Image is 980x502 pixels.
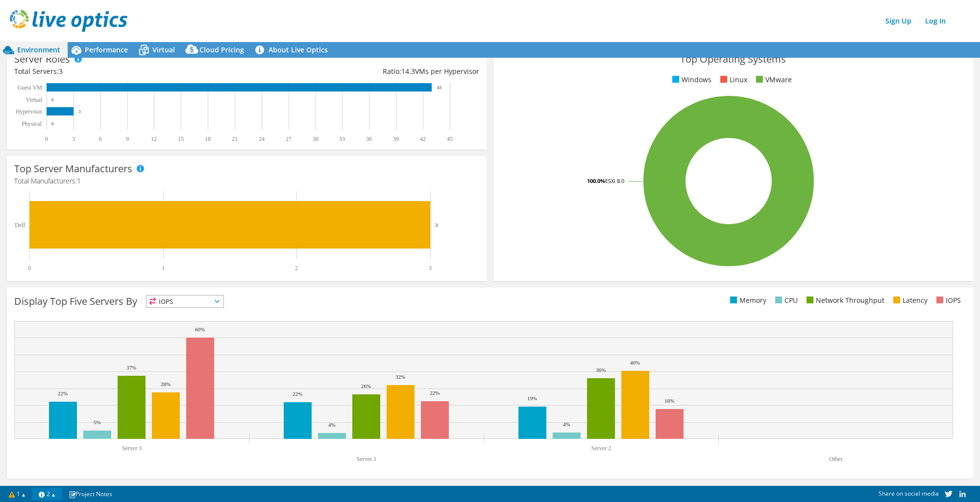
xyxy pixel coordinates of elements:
span: Environment [17,45,60,54]
text: 1 [162,265,165,272]
li: Latency [891,295,928,306]
a: About Live Optics [251,42,335,58]
span: Virtual [152,45,175,54]
text: 36% [596,367,606,373]
text: 0 [28,265,31,272]
img: live_optics_svg.svg [10,10,127,32]
h3: Top Server Manufacturers [14,163,132,174]
text: 45 [447,136,453,142]
a: Project Notes [62,488,119,500]
li: Memory [728,295,766,306]
span: Share on social media [879,489,939,498]
text: 19% [527,395,537,401]
a: Log In [920,14,951,28]
text: 39 [393,136,399,142]
a: 2 [32,488,62,500]
text: 3 [429,265,432,272]
span: 3 [59,67,63,76]
text: 28% [161,381,171,387]
text: Server 1 [357,456,376,462]
text: 33 [339,136,345,142]
span: Performance [85,45,128,54]
text: 27 [286,136,292,142]
div: Total Servers: [14,66,246,77]
text: 12 [151,136,157,142]
text: 22% [293,391,302,397]
text: 30 [313,136,318,142]
tspan: 100.0% [587,177,605,184]
text: 42 [420,136,426,142]
li: IOPS [934,295,961,306]
li: VMware [754,74,792,85]
text: 3 [78,109,81,114]
span: 14.3 [401,67,415,76]
text: 4% [563,421,570,427]
text: 24 [259,136,265,142]
li: Linux [718,74,747,85]
h3: Server Roles [14,54,70,65]
text: 40% [630,360,640,365]
tspan: ESXi 8.0 [605,177,624,184]
li: Windows [670,74,711,85]
text: 3 [72,136,75,142]
text: 0 [51,97,54,102]
text: Server 3 [122,445,142,452]
text: Other [829,456,842,462]
text: 4% [328,422,336,428]
text: Hypervisor [16,108,42,115]
text: 18% [664,398,674,404]
text: 2 [295,265,298,272]
text: 22% [58,390,68,396]
text: 5% [94,419,101,425]
div: Ratio: VMs per Hypervisor [246,66,479,77]
text: 37% [126,365,136,370]
text: 43 [437,85,442,90]
text: 15 [178,136,184,142]
h4: Total Manufacturers: [14,176,479,186]
text: Server 2 [591,445,611,452]
li: CPU [773,295,798,306]
text: Physical [22,120,42,127]
text: 0 [51,121,54,126]
text: Dell [15,222,25,228]
text: 0 [45,136,48,142]
span: Cloud Pricing [199,45,244,54]
span: 1 [77,176,81,185]
text: 21 [232,136,238,142]
text: 36 [366,136,372,142]
text: 32% [395,374,405,380]
h3: Top Operating Systems [501,54,966,65]
text: 6 [99,136,102,142]
a: Sign Up [881,14,916,28]
text: 18 [205,136,211,142]
text: Virtual [26,96,43,103]
a: 1 [2,488,32,500]
text: 3 [435,222,438,228]
text: 9 [126,136,129,142]
li: Network Throughput [804,295,884,306]
text: 60% [195,326,205,332]
text: Guest VM [18,84,42,91]
text: 26% [361,383,371,389]
span: IOPS [147,296,223,307]
text: 22% [430,390,440,396]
